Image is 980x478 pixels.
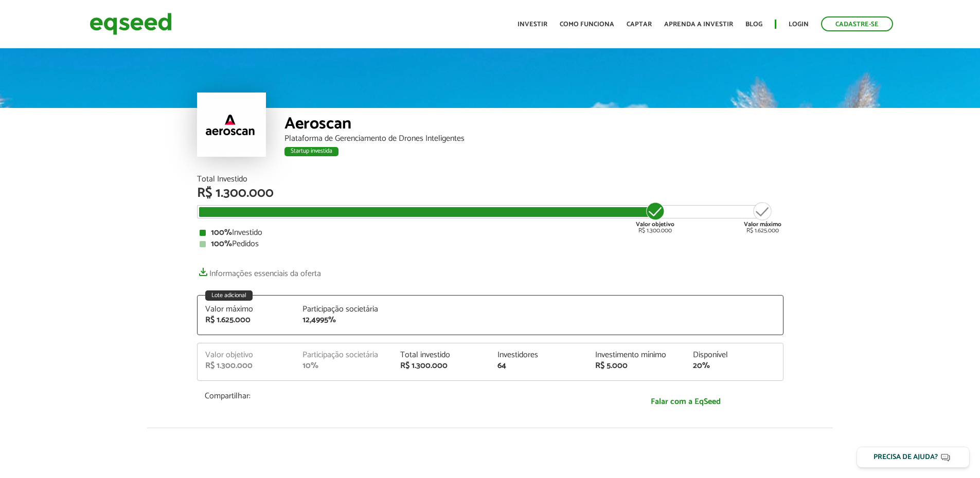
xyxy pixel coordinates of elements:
a: Login [789,21,809,28]
p: Compartilhar: [205,391,580,401]
div: Valor máximo [205,305,288,314]
div: 10% [302,362,385,370]
div: 64 [497,362,580,370]
div: Total Investido [197,175,783,183]
div: Investidores [497,351,580,359]
strong: Valor máximo [744,219,781,229]
div: 12,4995% [302,316,385,324]
div: R$ 1.300.000 [400,362,483,370]
strong: 100% [211,237,232,251]
div: Total investido [400,351,483,359]
div: Plataforma de Gerenciamento de Drones Inteligentes [284,135,783,143]
div: 20% [693,362,775,370]
a: Cadastre-se [821,16,893,31]
a: Captar [627,21,652,28]
a: Informações essenciais da oferta [197,264,321,278]
div: Pedidos [200,240,781,248]
strong: 100% [211,226,232,240]
div: R$ 1.300.000 [197,187,783,200]
div: Lote adicional [205,290,253,301]
div: Startup investida [284,147,338,156]
div: Investido [200,229,781,237]
a: Como funciona [560,21,614,28]
div: Participação societária [302,305,385,314]
a: Investir [518,21,547,28]
div: R$ 5.000 [595,362,678,370]
div: R$ 1.300.000 [205,362,288,370]
div: Participação societária [302,351,385,359]
div: R$ 1.625.000 [205,316,288,324]
a: Aprenda a investir [664,21,733,28]
div: R$ 1.300.000 [636,201,674,234]
a: Falar com a EqSeed [596,391,776,412]
strong: Valor objetivo [636,219,674,229]
div: Disponível [693,351,775,359]
a: Blog [745,21,762,28]
img: EqSeed [90,10,172,38]
div: Aeroscan [284,116,783,135]
div: Investimento mínimo [595,351,678,359]
div: Valor objetivo [205,351,288,359]
div: R$ 1.625.000 [744,201,781,234]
